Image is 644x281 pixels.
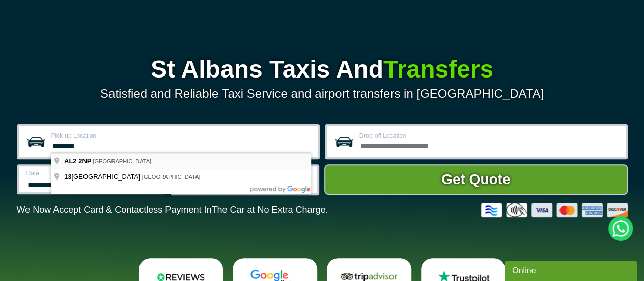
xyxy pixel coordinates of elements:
[359,133,620,139] label: Drop-off Location
[17,57,628,82] h1: St Albans Taxis And
[142,174,201,180] span: [GEOGRAPHIC_DATA]
[64,157,91,165] span: AL2 2NP
[17,87,628,101] p: Satisfied and Reliable Taxi Service and airport transfers in [GEOGRAPHIC_DATA]
[383,56,493,83] span: Transfers
[64,173,71,181] span: 13
[505,259,639,281] iframe: chat widget
[93,158,151,164] span: [GEOGRAPHIC_DATA]
[481,203,628,217] img: Credit And Debit Cards
[64,173,142,181] span: [GEOGRAPHIC_DATA]
[211,205,328,215] span: The Car at No Extra Charge.
[17,205,328,215] p: We Now Accept Card & Contactless Payment In
[324,164,628,195] button: Get Quote
[26,170,157,176] label: Date
[51,133,312,139] label: Pick-up Location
